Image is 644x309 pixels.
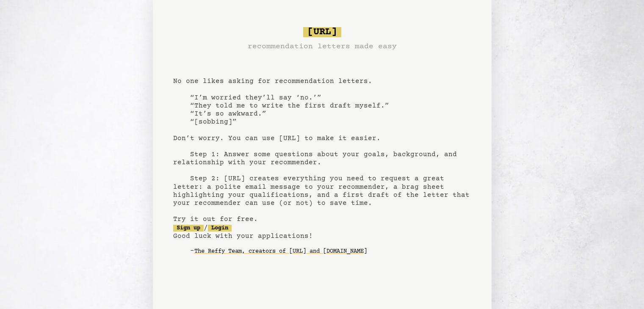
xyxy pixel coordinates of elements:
[194,245,367,258] a: The Reffy Team, creators of [URL] and [DOMAIN_NAME]
[248,41,397,52] h3: recommendation letters made easy
[303,27,341,37] span: [URL]
[173,24,471,272] pre: No one likes asking for recommendation letters. “I’m worried they’ll say ‘no.’” “They told me to ...
[208,225,232,232] a: Login
[173,225,204,232] a: Sign up
[190,247,471,256] div: -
